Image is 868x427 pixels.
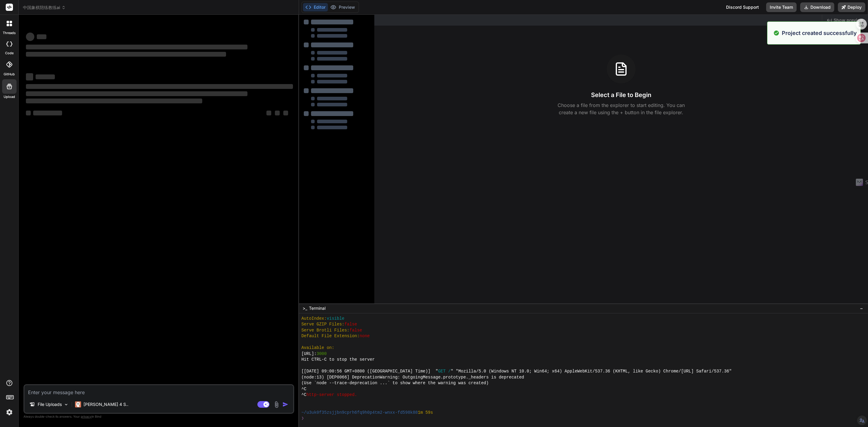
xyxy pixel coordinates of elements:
label: code [5,51,14,56]
p: [PERSON_NAME] 4 S.. [83,401,128,407]
label: Upload [4,94,15,99]
img: alert [773,29,779,37]
h3: Select a File to Begin [591,91,651,99]
span: / [448,369,451,375]
span: ‌ [26,111,31,115]
span: ‌ [266,111,271,115]
span: none [360,333,370,339]
span: " "Mozilla/5.0 (Windows NT 10.0; Win64; x64) AppleWebKit/537.36 (KHTML, like Gecko) Chrome/[URL] ... [451,369,731,375]
span: ‌ [37,34,46,39]
span: Serve Brotli Files: [301,328,350,334]
img: icon [282,401,288,407]
span: visible [327,316,344,322]
button: − [859,303,864,313]
span: Available on: [301,345,334,351]
span: [URL]: [301,351,316,357]
p: File Uploads [38,401,62,407]
span: ‌ [36,74,55,79]
span: Hit CTRL-C to stop the server [301,357,375,363]
span: ‌ [26,91,247,96]
span: ‌ [26,73,33,80]
span: privacy [81,415,92,418]
p: Choose a file from the explorer to start editing. You can create a new file using the + button in... [554,102,689,116]
span: ^C [301,386,307,392]
label: threads [3,30,16,36]
span: ‌ [26,45,247,49]
span: Default File Extension: [301,333,360,339]
span: ‌ [275,111,280,115]
p: Project created successfully [782,29,857,37]
span: ‌ [283,111,288,115]
span: 中国象棋陪练教练ai [23,5,66,11]
span: Terminal [309,305,325,311]
span: 1m 59s [418,410,433,416]
span: Show preview [834,17,863,23]
span: ‌ [26,99,202,103]
button: Preview [328,3,357,11]
span: ~/u3uk0f35zsjjbn9cprh6fq9h0p4tm2-wnxx-fd598k88 [301,410,418,416]
span: ‌ [26,33,34,41]
span: AutoIndex: [301,316,327,322]
img: settings [4,407,14,417]
span: >_ [303,305,307,311]
img: attachment [273,401,280,408]
img: Claude 4 Sonnet [75,401,81,407]
span: Serve GZIP Files: [301,322,344,328]
span: false [344,322,357,328]
span: ‌ [33,111,62,115]
div: Discord Support [722,2,763,12]
button: Deploy [838,2,865,12]
span: (node:13) [DEP0066] DeprecationWarning: OutgoingMessage.prototype._headers is deprecated [301,375,524,381]
img: Pick Models [64,402,69,407]
button: Download [800,2,834,12]
span: http-server stopped. [307,392,357,398]
span: ‌ [26,84,293,89]
span: ^C [301,392,307,398]
span: − [860,305,863,311]
button: Invite Team [766,2,797,12]
p: Always double-check its answers. Your in Bind [24,414,294,419]
span: 3000 [316,351,327,357]
span: (Use `node --trace-deprecation ...` to show where the warning was created) [301,380,489,386]
span: false [350,328,362,334]
span: ‌ [26,52,226,57]
span: [[DATE] 09:00:56 GMT+0800 ([GEOGRAPHIC_DATA] Time)] " [301,369,438,375]
button: Editor [303,3,328,11]
span: GET [438,369,445,375]
label: GitHub [4,72,15,77]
